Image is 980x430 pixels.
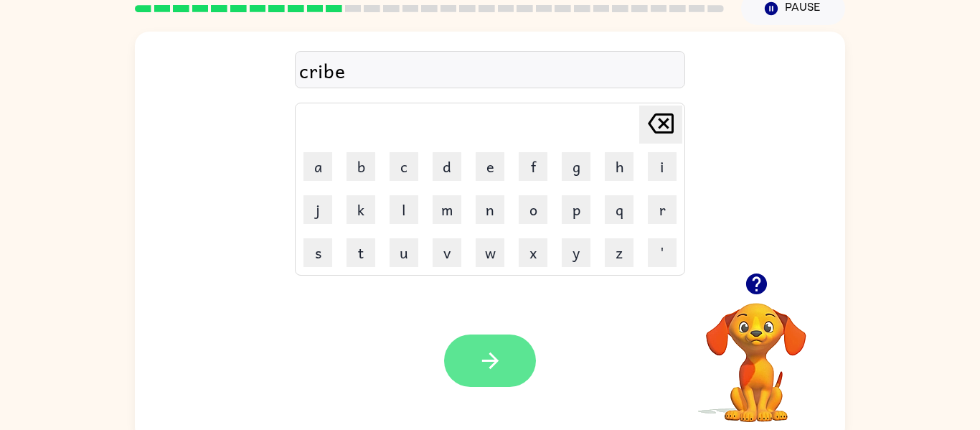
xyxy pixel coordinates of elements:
[299,55,681,85] div: cribe
[648,152,677,181] button: i
[347,238,375,267] button: t
[433,238,461,267] button: v
[433,195,461,224] button: m
[347,152,375,181] button: b
[519,195,547,224] button: o
[390,195,418,224] button: l
[347,195,375,224] button: k
[476,238,504,267] button: w
[390,152,418,181] button: c
[476,195,504,224] button: n
[519,152,547,181] button: f
[433,152,461,181] button: d
[476,152,504,181] button: e
[684,281,828,424] video: Your browser must support playing .mp4 files to use Literably. Please try using another browser.
[562,152,590,181] button: g
[303,195,332,224] button: j
[605,238,633,267] button: z
[562,238,590,267] button: y
[562,195,590,224] button: p
[648,238,677,267] button: '
[390,238,418,267] button: u
[303,238,332,267] button: s
[519,238,547,267] button: x
[303,152,332,181] button: a
[605,195,633,224] button: q
[648,195,677,224] button: r
[605,152,633,181] button: h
